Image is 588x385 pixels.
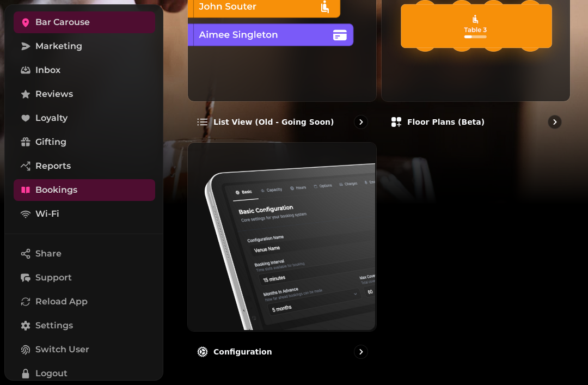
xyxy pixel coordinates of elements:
span: Marketing [35,40,82,53]
img: Configuration [187,142,375,330]
span: Inbox [35,64,60,77]
a: Settings [14,315,155,337]
svg: go to [549,117,560,127]
span: Reports [35,160,71,173]
p: List view (Old - going soon) [213,117,334,127]
a: Gifting [14,131,155,153]
svg: go to [356,346,366,357]
span: Switch User [35,343,89,356]
button: Share [14,243,155,265]
a: ConfigurationConfiguration [187,142,377,368]
a: Wi-Fi [14,203,155,225]
p: Configuration [213,346,272,357]
span: Settings [35,319,73,332]
span: Wi-Fi [35,207,59,221]
button: Switch User [14,339,155,360]
span: Reviews [35,88,73,101]
a: Bar Carouse [14,11,155,33]
button: Logout [14,363,155,384]
span: Bookings [35,184,77,197]
span: Gifting [35,136,66,149]
span: Loyalty [35,112,68,125]
a: Inbox [14,59,155,81]
span: Share [35,247,62,260]
a: Marketing [14,35,155,57]
span: Support [35,271,72,284]
span: Reload App [35,295,88,308]
a: Reports [14,155,155,177]
button: Support [14,267,155,289]
span: Bar Carouse [35,16,90,29]
a: Reviews [14,83,155,105]
svg: go to [356,117,366,127]
span: Logout [35,367,68,380]
button: Reload App [14,291,155,313]
a: Bookings [14,179,155,201]
p: Floor Plans (beta) [407,117,485,127]
a: Loyalty [14,107,155,129]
